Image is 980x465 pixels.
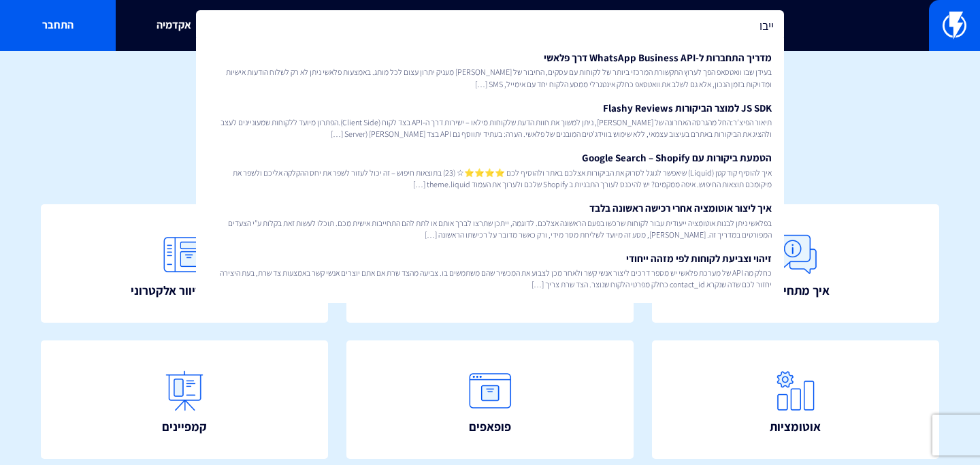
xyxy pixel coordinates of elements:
span: תיאור הפיצ’ר:החל מהגרסה האחרונה של [PERSON_NAME], ניתן למשוך את חוות הדעת שלקוחות מילאו – ישירות ... [208,116,772,140]
span: בפלאשי ניתן לבנות אוטומציה ייעודית עבור לקוחות שרכשו בפעם הראשונה אצלכם. לדוגמה, ייתכן שתרצו לברך... [208,217,772,240]
a: איך ליצור אוטומציה אחרי רכישה ראשונה בלבדבפלאשי ניתן לבנות אוטומציה ייעודית עבור לקוחות שרכשו בפע... [203,195,777,246]
span: איך להוסיף קוד קטן (Liquid) שיאפשר לגוגל לסרוק את הביקורות אצלכם באתר ולהוסיף לכם ⭐️⭐️⭐️⭐️☆ (23) ... [208,167,772,190]
a: קמפיינים [41,340,328,459]
span: בעידן שבו וואטסאפ הפך לערוץ התקשורת המרכזי ביותר של לקוחות עם עסקים, החיבור של [PERSON_NAME] מעני... [208,66,772,89]
a: אוטומציות [652,340,939,459]
span: אוטומציות [770,418,821,436]
a: JS SDK למוצר הביקורות Flashy Reviewsתיאור הפיצ’ר:החל מהגרסה האחרונה של [PERSON_NAME], ניתן למשוך ... [203,95,777,146]
a: תבניות דיוור אלקטרוני [41,204,328,323]
span: תבניות דיוור אלקטרוני [131,282,238,300]
input: חיפוש מהיר... [196,10,784,42]
a: זיהוי וצביעת לקוחות לפי מזהה ייחודיכחלק מה API של מערכת פלאשי יש מספר דרכים ליצור אנשי קשר ולאחר ... [203,246,777,296]
span: איך מתחילים? [761,282,830,300]
h1: איך אפשר לעזור? [20,71,960,99]
span: פופאפים [469,418,511,436]
a: פופאפים [346,340,634,459]
a: איך מתחילים? [652,204,939,323]
span: קמפיינים [162,418,207,436]
a: הטמעת ביקורות עם Google Search – Shopifyאיך להוסיף קוד קטן (Liquid) שיאפשר לגוגל לסרוק את הביקורו... [203,145,777,195]
a: מדריך התחברות ל-WhatsApp Business API דרך פלאשיבעידן שבו וואטסאפ הפך לערוץ התקשורת המרכזי ביותר ש... [203,45,777,95]
span: כחלק מה API של מערכת פלאשי יש מספר דרכים ליצור אנשי קשר ולאחר מכן לצבוע את המכשיר שהם משתמשים בו.... [208,267,772,290]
